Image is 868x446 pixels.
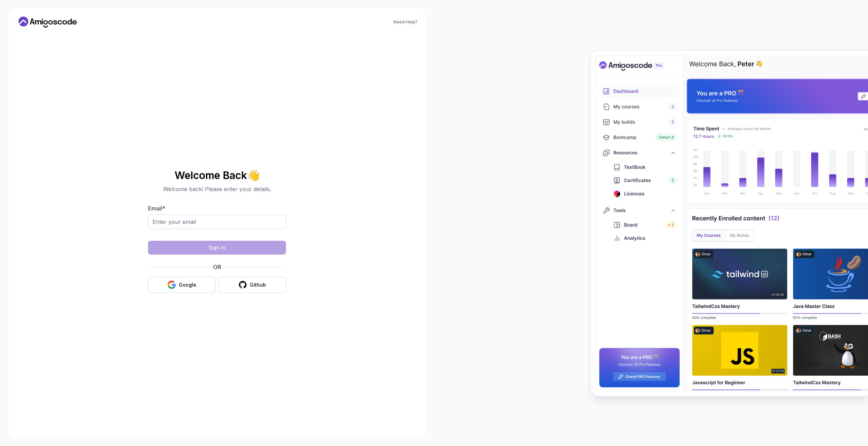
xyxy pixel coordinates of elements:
[148,215,286,229] input: Enter your email
[250,281,266,288] div: Github
[148,277,216,293] button: Google
[209,244,225,251] div: Sign in
[148,170,286,181] h2: Welcome Back
[218,277,286,293] button: Github
[148,205,165,212] label: Email *
[148,241,286,255] button: Sign in
[591,51,868,396] img: Amigoscode Dashboard
[393,19,417,25] a: Need Help?
[148,185,286,193] p: Welcome back! Please enter your details.
[213,263,221,271] p: OR
[247,170,260,181] span: 👋
[17,17,79,28] a: Home link
[179,281,196,288] div: Google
